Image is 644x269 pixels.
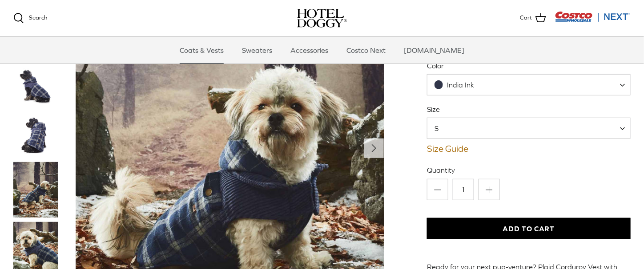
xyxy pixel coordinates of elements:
a: Visit Costco Next [555,17,631,24]
span: India Ink [427,74,631,95]
a: Coats & Vests [172,37,232,63]
a: Size Guide [427,143,631,154]
a: Search [13,13,47,24]
span: S [427,118,631,139]
span: India Ink [427,80,492,90]
label: Size [427,104,631,114]
button: Add to Cart [427,218,631,239]
span: India Ink [447,81,475,89]
a: [DOMAIN_NAME] [396,37,472,63]
a: Costco Next [338,37,394,63]
input: Quantity [453,179,474,200]
a: Thumbnail Link [13,113,58,158]
span: Cart [520,13,532,23]
span: S [427,123,456,133]
label: Quantity [427,165,631,175]
button: Next [364,138,384,158]
label: Color [427,61,631,71]
a: Thumbnail Link [13,162,58,218]
span: Search [29,14,47,21]
a: Thumbnail Link [13,64,58,109]
img: hoteldoggycom [297,9,347,28]
a: hoteldoggy.com hoteldoggycom [297,9,347,28]
img: Costco Next [555,11,631,22]
a: Accessories [282,37,336,63]
a: Sweaters [234,37,280,63]
a: Cart [520,12,546,24]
